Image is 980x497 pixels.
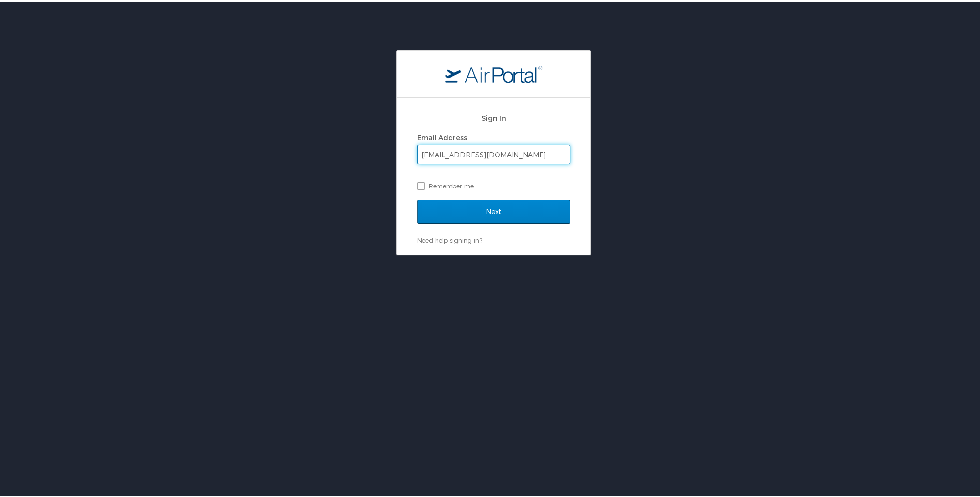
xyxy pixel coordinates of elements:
[417,198,570,222] input: Next
[417,177,570,191] label: Remember me
[417,234,482,242] a: Need help signing in?
[417,131,467,140] label: Email Address
[445,63,542,81] img: logo
[417,110,570,122] h2: Sign In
